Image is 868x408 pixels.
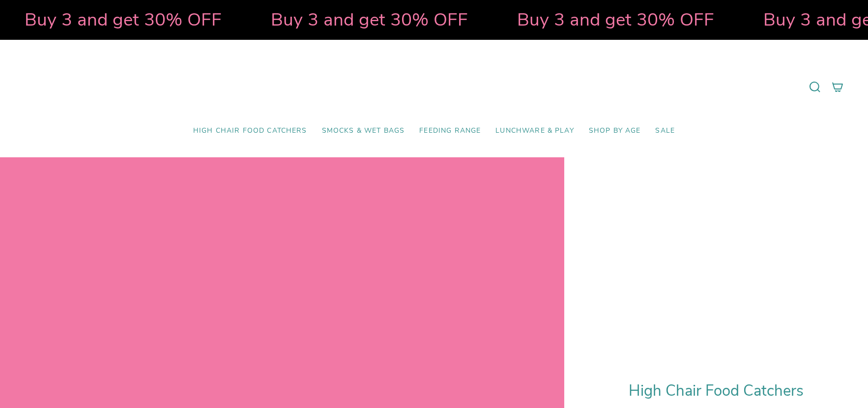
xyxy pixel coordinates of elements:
a: Smocks & Wet Bags [315,119,412,143]
h1: High Chair Food Catchers [589,382,843,400]
span: Lunchware & Play [495,127,574,135]
a: Shop by Age [581,119,648,143]
a: Feeding Range [412,119,488,143]
a: Mumma’s Little Helpers [349,55,519,119]
a: Lunchware & Play [488,119,581,143]
span: Smocks & Wet Bags [322,127,405,135]
span: Shop by Age [589,127,641,135]
a: High Chair Food Catchers [186,119,315,143]
a: SALE [648,119,682,143]
span: SALE [655,127,675,135]
strong: Buy 3 and get 30% OFF [333,7,530,32]
strong: Buy 3 and get 30% OFF [87,7,284,32]
span: Feeding Range [419,127,481,135]
span: High Chair Food Catchers [193,127,307,135]
strong: Buy 3 and get 30% OFF [579,7,776,32]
